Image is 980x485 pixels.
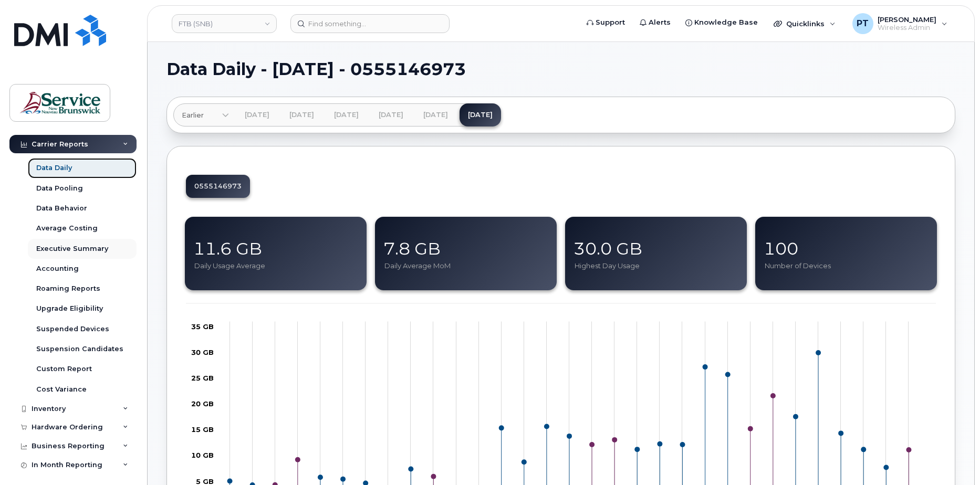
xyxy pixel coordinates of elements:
div: 30.0 GB [574,237,741,261]
tspan: 20 GB [191,399,214,408]
g: undefined GB [191,374,214,382]
tspan: 15 GB [191,425,214,434]
a: [DATE] [415,103,456,126]
a: [DATE] [460,103,501,126]
g: undefined GB [191,322,214,331]
div: Daily Usage Average [193,261,360,271]
a: [DATE] [236,103,278,126]
g: undefined GB [191,451,214,459]
span: Earlier [182,110,204,120]
tspan: 25 GB [191,374,214,382]
div: 7.8 GB [383,237,550,261]
span: Data Daily - [DATE] - 0555146973 [166,61,466,77]
tspan: 35 GB [191,322,214,331]
g: undefined GB [191,348,214,356]
a: [DATE] [326,103,367,126]
g: undefined GB [191,425,214,434]
div: 11.6 GB [193,237,360,261]
a: [DATE] [281,103,322,126]
a: Earlier [173,103,229,126]
g: undefined GB [191,399,214,408]
tspan: 30 GB [191,348,214,356]
div: Daily Average MoM [383,261,550,271]
div: 100 [764,237,931,261]
tspan: 10 GB [191,451,214,459]
div: Number of Devices [764,261,931,271]
div: Highest Day Usage [574,261,741,271]
a: [DATE] [370,103,412,126]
